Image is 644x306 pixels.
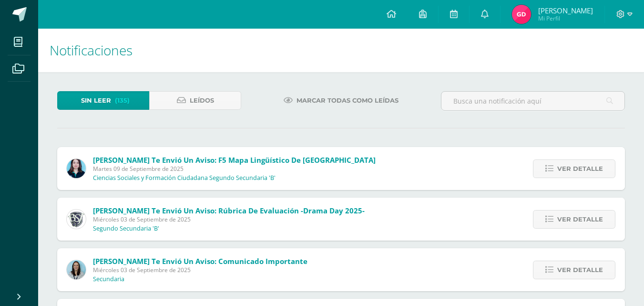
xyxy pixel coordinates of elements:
[67,210,86,229] img: 16c3d0cd5e8cae4aecb86a0a5c6f5782.png
[50,41,133,59] span: Notificaciones
[115,92,130,109] span: (135)
[81,92,111,109] span: Sin leer
[538,6,593,15] span: [PERSON_NAME]
[512,5,531,24] img: 24a3b963a79dffa08ef63a6ade5a106e.png
[149,91,241,110] a: Leídos
[93,256,307,266] span: [PERSON_NAME] te envió un aviso: Comunicado importante
[57,91,149,110] a: Sin leer(135)
[557,261,603,279] span: Ver detalle
[67,260,86,279] img: aed16db0a88ebd6752f21681ad1200a1.png
[272,91,410,110] a: Marcar todas como leídas
[557,160,603,178] span: Ver detalle
[190,92,214,109] span: Leídos
[93,165,376,173] span: Martes 09 de Septiembre de 2025
[93,266,307,274] span: Miércoles 03 de Septiembre de 2025
[67,159,86,178] img: cccdcb54ef791fe124cc064e0dd18e00.png
[93,225,159,232] p: Segundo Secundaria 'B'
[93,215,365,223] span: Miércoles 03 de Septiembre de 2025
[557,211,603,228] span: Ver detalle
[93,206,365,215] span: [PERSON_NAME] te envió un aviso: Rúbrica de Evaluación -Drama Day 2025-
[93,174,276,182] p: Ciencias Sociales y Formación Ciudadana Segundo Secundaria 'B'
[441,92,624,110] input: Busca una notificación aquí
[93,275,124,283] p: Secundaria
[538,14,593,22] span: Mi Perfil
[93,155,376,165] span: [PERSON_NAME] te envió un aviso: F5 Mapa lingüístico de [GEOGRAPHIC_DATA]
[296,92,399,109] span: Marcar todas como leídas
